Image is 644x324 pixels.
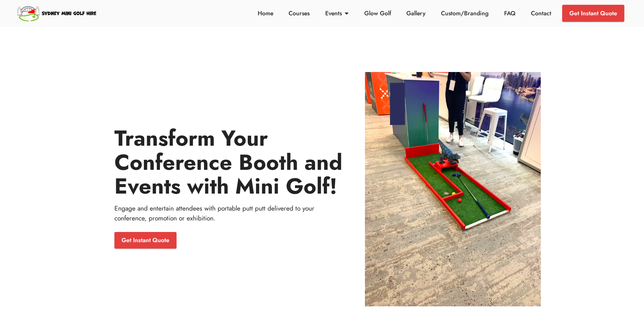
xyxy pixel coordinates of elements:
a: Glow Golf [362,9,393,18]
a: Contact [529,9,553,18]
img: Sydney Mini Golf Hire [16,3,98,23]
strong: Transform Your Conference Booth and Events with Mini Golf! [114,123,342,202]
a: Custom/Branding [439,9,491,18]
a: Get Instant Quote [562,5,624,22]
a: Gallery [405,9,427,18]
a: FAQ [502,9,517,18]
a: Home [256,9,275,18]
p: Engage and entertain attendees with portable putt putt delivered to your conference, promotion or... [114,203,343,223]
img: Portable Mini Golf Conferences [365,72,541,307]
a: Courses [287,9,312,18]
a: Events [324,9,351,18]
a: Get Instant Quote [114,232,177,249]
